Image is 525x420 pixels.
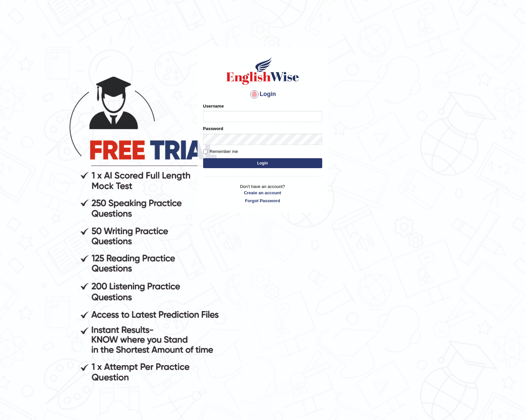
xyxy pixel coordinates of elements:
[203,89,322,100] h4: Login
[225,56,300,86] img: Logo of English Wise sign in for intelligent practice with AI
[203,103,224,109] label: Username
[203,150,207,154] input: Remember me
[203,183,322,204] p: Don't have an account?
[203,125,223,132] label: Password
[203,198,322,204] a: Forgot Password
[203,190,322,196] a: Create an account
[203,148,238,155] label: Remember me
[203,158,322,168] button: Login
